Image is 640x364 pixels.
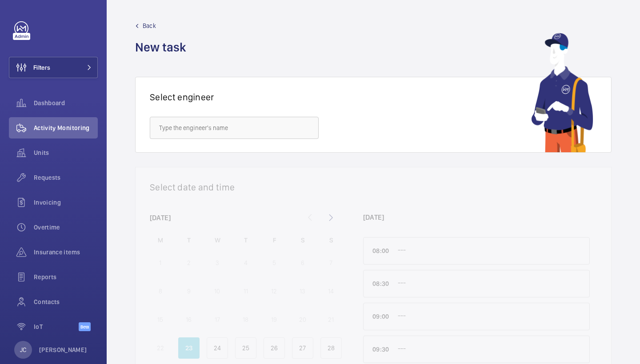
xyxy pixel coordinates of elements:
span: Back [143,21,156,30]
span: Insurance items [34,248,98,257]
span: Requests [34,173,98,182]
img: mechanic using app [531,33,593,152]
span: Activity Monitoring [34,123,98,132]
p: JC [20,345,26,354]
p: [PERSON_NAME] [39,345,87,354]
button: Filters [9,57,98,78]
span: Units [34,148,98,157]
span: Overtime [34,223,98,232]
input: Type the engineer's name [150,117,319,139]
span: Beta [79,322,91,331]
span: Dashboard [34,99,98,107]
span: Invoicing [34,198,98,207]
span: Contacts [34,297,98,306]
span: Reports [34,273,98,281]
h1: Select engineer [150,91,214,103]
span: IoT [34,322,79,331]
h1: New task [135,39,192,55]
span: Filters [33,63,50,72]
